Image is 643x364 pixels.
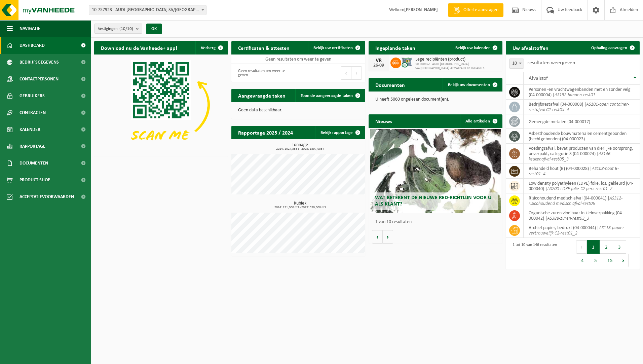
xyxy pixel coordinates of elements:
span: Contactpersonen [20,71,59,87]
a: Ophaling aanvragen [586,41,639,54]
strong: [PERSON_NAME] [404,7,438,12]
span: Documenten [20,155,48,172]
button: 1 [587,240,600,254]
span: Verberg [201,46,216,50]
button: 3 [613,240,626,254]
a: Bekijk uw certificaten [308,41,365,54]
a: Bekijk uw documenten [443,78,502,92]
img: PB-AP-CU [401,57,413,68]
h2: Documenten [369,78,412,91]
span: Contracten [20,104,46,121]
td: bedrijfsrestafval (04-000008) | [524,100,640,114]
td: gemengde metalen (04-000017) [524,114,640,129]
button: 4 [576,254,589,267]
span: Bekijk uw documenten [448,83,490,87]
i: AS101-open container-restafval C2-rest05_4 [529,102,629,112]
span: Kalender [20,121,40,138]
p: Geen data beschikbaar. [238,108,358,113]
p: 1 van 10 resultaten [375,220,499,224]
h2: Certificaten & attesten [231,41,296,54]
td: organische zuren vloeibaar in kleinverpakking (04-000042) | [524,208,640,223]
td: risicohoudend medisch afval (04-000041) | [524,193,640,208]
button: OK [146,24,162,34]
td: asbesthoudende bouwmaterialen cementgebonden (hechtgebonden) (04-000023) [524,129,640,144]
span: Wat betekent de nieuwe RED-richtlijn voor u als klant? [375,195,491,207]
i: AS388-zuren-rest03_3 [547,216,589,221]
h3: Kubiek [235,201,365,209]
span: Acceptatievoorwaarden [20,188,74,205]
span: Vestigingen [98,24,133,34]
td: archief papier, bedrukt (04-000044) | [524,223,640,238]
a: Wat betekent de nieuwe RED-richtlijn voor u als klant? [370,129,501,213]
span: 2024: 221,000 m3 - 2025: 350,000 m3 [235,206,365,209]
button: Previous [576,240,587,254]
td: personen -en vrachtwagenbanden met en zonder velg (04-000004) | [524,85,640,100]
h2: Aangevraagde taken [231,89,292,102]
button: Next [618,254,629,267]
span: Gebruikers [20,87,45,104]
div: Geen resultaten om weer te geven [235,66,295,80]
span: 2024: 1024,353 t - 2025: 1597,935 t [235,147,365,151]
i: AS146-keukenafval-rest05_3 [529,151,612,162]
td: Geen resultaten om weer te geven [231,54,365,64]
span: Bekijk uw certificaten [313,46,353,50]
h3: Tonnage [235,143,365,151]
i: AS113-papier vertrouwelijk C2-rest01_2 [529,225,624,236]
a: Bekijk uw kalender [450,41,502,54]
a: Toon de aangevraagde taken [295,89,365,102]
i: AS200-LDPE folie-C2 pers-rest01_2 [547,186,612,191]
h2: Uw afvalstoffen [506,41,555,54]
button: Volgende [383,230,393,244]
i: AS192-banden-rest01 [555,93,595,98]
label: resultaten weergeven [527,60,575,66]
span: 10 [509,59,524,69]
a: Alle artikelen [460,114,502,128]
span: Afvalstof [529,76,548,81]
button: Vestigingen(10/10) [94,24,142,34]
span: Bekijk uw kalender [455,46,490,50]
h2: Download nu de Vanheede+ app! [94,41,184,54]
div: 1 tot 10 van 146 resultaten [509,240,557,268]
span: Dashboard [20,37,45,54]
span: Product Shop [20,172,50,188]
span: Offerte aanvragen [462,7,500,13]
h2: Rapportage 2025 / 2024 [231,126,300,139]
img: Download de VHEPlus App [94,54,228,155]
h2: Nieuws [369,114,399,128]
td: behandeld hout (B) (04-000028) | [524,164,640,179]
span: 10 [509,59,524,68]
td: low density polyethyleen (LDPE) folie, los, gekleurd (04-000040) | [524,179,640,193]
h2: Ingeplande taken [369,41,422,54]
div: VR [372,58,385,63]
span: Ophaling aanvragen [591,46,627,50]
p: U heeft 5060 ongelezen document(en). [375,97,496,102]
button: Next [351,66,362,80]
i: AS312-risicohoudend medisch afval-rest06 [529,196,622,206]
span: 10-757923 - AUDI BRUSSELS SA/NV - VORST [89,5,206,15]
span: Bedrijfsgegevens [20,54,59,71]
button: 15 [602,254,618,267]
button: Verberg [195,41,227,54]
a: Offerte aanvragen [448,3,503,17]
span: Navigatie [20,20,40,37]
span: Rapportage [20,138,45,155]
button: Vorige [372,230,383,244]
button: Previous [341,66,351,80]
i: AS108-hout B-rest01_4 [529,166,619,177]
span: Lege recipiënten (product) [415,57,499,62]
button: 2 [600,240,613,254]
count: (10/10) [119,27,133,31]
iframe: chat widget [3,349,112,364]
span: 10-800652 - AUDI [GEOGRAPHIC_DATA] SA/[GEOGRAPHIC_DATA]-AFVALPARK C2-INGANG 1 [415,62,499,70]
span: Toon de aangevraagde taken [301,94,353,98]
button: 5 [589,254,602,267]
td: voedingsafval, bevat producten van dierlijke oorsprong, onverpakt, categorie 3 (04-000024) | [524,144,640,164]
a: Bekijk rapportage [315,126,365,139]
div: 26-09 [372,63,385,68]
